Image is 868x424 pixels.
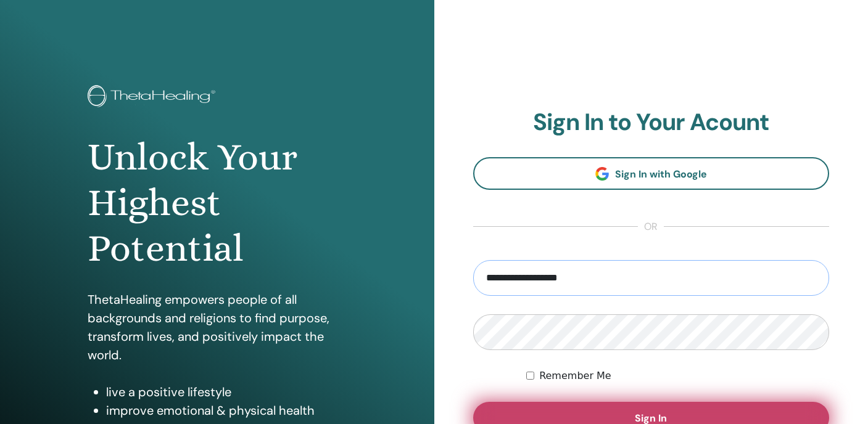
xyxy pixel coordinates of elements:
h1: Unlock Your Highest Potential [88,134,346,272]
li: improve emotional & physical health [106,401,346,420]
span: Sign In with Google [615,168,707,181]
li: live a positive lifestyle [106,383,346,401]
div: Keep me authenticated indefinitely or until I manually logout [526,369,829,383]
label: Remember Me [539,369,611,383]
span: or [638,219,664,234]
h2: Sign In to Your Acount [473,108,830,137]
a: Sign In with Google [473,157,830,190]
p: ThetaHealing empowers people of all backgrounds and religions to find purpose, transform lives, a... [88,290,346,364]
